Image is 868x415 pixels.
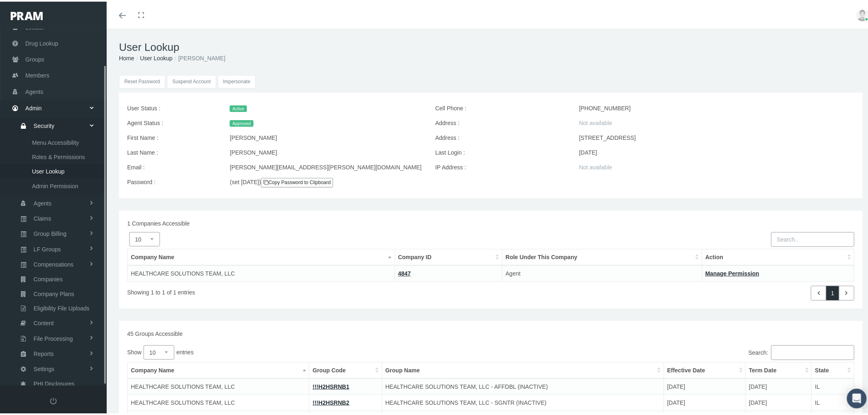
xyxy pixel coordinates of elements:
a: Home [119,53,134,60]
span: Members [25,66,49,82]
th: Term Date: activate to sort column ascending [746,360,812,377]
span: Admin Permission [32,178,78,192]
div: [PHONE_NUMBER] [573,99,861,114]
span: Groups [25,50,44,66]
th: Role Under This Company: activate to sort column ascending [502,247,702,264]
span: LF Groups [34,241,61,255]
span: Drug Lookup [25,34,58,50]
label: Last Name : [121,144,224,158]
a: !!!H2HSRNB1 [313,382,349,388]
label: Agent Status : [121,114,224,129]
th: Company ID: activate to sort column ascending [395,247,502,264]
h1: User Lookup [119,39,863,52]
td: Agent [502,264,702,280]
label: 45 Groups Accessible [127,328,183,337]
td: [DATE] [664,377,745,393]
span: Group Billing [34,225,66,239]
a: Manage Permission [706,269,760,275]
div: [DATE] [573,144,861,158]
label: IP Address : [429,158,573,173]
th: Effective Date: activate to sort column ascending [664,360,745,377]
label: Search: [491,344,855,358]
a: 4847 [398,269,411,275]
select: Showentries [144,344,174,358]
span: PHI Disclosures [34,375,75,389]
span: Not available [579,162,612,169]
span: Reports [34,345,54,359]
span: Approved [230,119,254,125]
td: [DATE] [746,393,812,409]
div: 1 Companies Accessible [121,217,861,226]
button: Suspend Account [167,73,216,87]
label: Show entries [127,344,491,358]
span: Menu Accessibility [32,134,79,148]
div: [PERSON_NAME] [224,144,429,158]
span: Companies [34,271,63,285]
img: PRAM_20_x_78.png [11,10,43,18]
div: Open Intercom Messenger [847,387,867,407]
th: Group Code: activate to sort column ascending [309,360,382,377]
input: Impersonate [218,73,256,87]
span: Agents [34,195,52,209]
td: [DATE] [746,377,812,393]
a: 1 [826,284,839,299]
span: User Lookup [32,163,64,177]
span: Active [230,104,247,110]
td: HEALTHCARE SOLUTIONS TEAM, LLC - AFFDBL (INACTIVE) [382,377,664,393]
input: Search.. [771,230,854,245]
label: Last Login : [429,144,573,158]
a: Copy Password to Clipboard [261,176,333,186]
span: Security [34,117,55,131]
li: [PERSON_NAME] [173,52,226,61]
span: Claims [34,210,51,224]
label: Password : [121,173,224,189]
label: Cell Phone : [429,99,573,114]
div: [PERSON_NAME][EMAIL_ADDRESS][PERSON_NAME][DOMAIN_NAME] [224,158,429,173]
div: [PERSON_NAME] [224,129,429,144]
td: HEALTHCARE SOLUTIONS TEAM, LLC [128,264,395,280]
div: [STREET_ADDRESS] [573,129,861,144]
span: Compensations [34,256,73,270]
td: [DATE] [664,393,745,409]
span: Eligibility File Uploads [34,300,89,314]
span: Not available [579,118,612,125]
label: Address : [429,129,573,144]
span: Roles & Permissions [32,148,85,162]
td: HEALTHCARE SOLUTIONS TEAM, LLC [128,393,309,409]
td: IL [812,393,854,409]
th: Company Name: activate to sort column descending [128,247,395,264]
td: IL [812,377,854,393]
a: !!!H2HSRNB2 [313,398,349,404]
button: Reset Password [119,73,165,87]
label: First Name : [121,129,224,144]
th: Group Name: activate to sort column ascending [382,360,664,377]
span: Settings [34,360,55,374]
td: HEALTHCARE SOLUTIONS TEAM, LLC - SGNTR (INACTIVE) [382,393,664,409]
label: Email : [121,158,224,173]
a: User Lookup [140,53,172,60]
label: User Status : [121,99,224,114]
th: Action: activate to sort column ascending [702,247,854,264]
td: HEALTHCARE SOLUTIONS TEAM, LLC [128,377,309,393]
input: Search: [771,344,854,358]
span: Admin [25,99,42,114]
span: Agents [25,82,43,98]
span: Content [34,315,54,328]
th: Company Name: activate to sort column descending [128,360,309,377]
span: Company Plans [34,285,74,299]
div: (set [DATE]) [224,173,352,189]
span: File Processing [34,330,73,344]
label: Address : [429,114,573,129]
th: State: activate to sort column ascending [812,360,854,377]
